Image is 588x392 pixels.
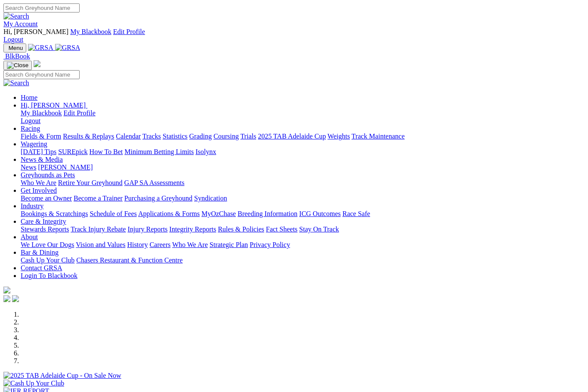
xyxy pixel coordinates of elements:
img: Search [3,79,29,87]
a: Racing [21,125,40,132]
a: Privacy Policy [250,241,290,248]
a: Greyhounds as Pets [21,171,75,179]
span: Hi, [PERSON_NAME] [21,102,86,109]
a: BlkBook [3,52,30,60]
div: Wagering [21,148,585,156]
a: Weights [328,133,350,140]
a: Track Injury Rebate [71,225,126,233]
a: News [21,164,36,171]
a: Coursing [214,133,239,140]
a: [PERSON_NAME] [38,164,93,171]
span: Menu [9,45,23,51]
a: Schedule of Fees [90,210,136,217]
a: Contact GRSA [21,264,62,272]
a: Get Involved [21,187,57,194]
a: Who We Are [172,241,208,248]
a: Login To Blackbook [21,272,77,279]
img: logo-grsa-white.png [3,287,10,293]
button: Toggle navigation [3,61,32,70]
a: Fields & Form [21,133,61,140]
a: Industry [21,202,43,210]
div: My Account [3,28,585,43]
a: GAP SA Assessments [124,179,185,186]
a: My Account [3,20,38,28]
a: Race Safe [342,210,370,217]
input: Search [3,70,80,79]
a: Careers [149,241,170,248]
a: Cash Up Your Club [21,256,74,264]
a: Bookings & Scratchings [21,210,88,217]
a: My Blackbook [70,28,111,35]
a: Syndication [194,194,227,202]
div: Racing [21,133,585,140]
a: Vision and Values [76,241,125,248]
a: Home [21,94,37,101]
div: Care & Integrity [21,225,585,233]
button: Toggle navigation [3,43,26,52]
a: Trials [240,133,256,140]
span: Hi, [PERSON_NAME] [3,28,68,35]
img: Search [3,12,29,20]
a: ICG Outcomes [299,210,340,217]
a: Statistics [163,133,188,140]
a: Results & Replays [63,133,114,140]
a: [DATE] Tips [21,148,56,155]
a: Care & Integrity [21,218,66,225]
div: Greyhounds as Pets [21,179,585,187]
a: Chasers Restaurant & Function Centre [76,256,183,264]
a: Bar & Dining [21,249,59,256]
a: Track Maintenance [352,133,405,140]
img: Cash Up Your Club [3,380,64,387]
a: Become an Owner [21,194,72,202]
a: Wagering [21,140,47,148]
a: Stay On Track [299,225,339,233]
div: Get Involved [21,194,585,202]
a: Become a Trainer [74,194,123,202]
a: Retire Your Greyhound [58,179,123,186]
a: Stewards Reports [21,225,69,233]
div: About [21,241,585,249]
a: MyOzChase [201,210,236,217]
a: Integrity Reports [169,225,216,233]
a: Tracks [142,133,161,140]
div: News & Media [21,164,585,171]
a: Isolynx [195,148,216,155]
a: 2025 TAB Adelaide Cup [258,133,326,140]
a: SUREpick [58,148,87,155]
a: About [21,233,38,241]
img: 2025 TAB Adelaide Cup - On Sale Now [3,372,121,380]
a: Fact Sheets [266,225,297,233]
img: Close [7,62,28,69]
img: GRSA [28,44,53,52]
div: Hi, [PERSON_NAME] [21,109,585,125]
a: Calendar [116,133,141,140]
img: GRSA [55,44,80,52]
a: We Love Our Dogs [21,241,74,248]
a: Grading [189,133,212,140]
a: Logout [3,36,23,43]
a: Breeding Information [238,210,297,217]
a: Logout [21,117,40,124]
a: Edit Profile [64,109,96,117]
a: Minimum Betting Limits [124,148,194,155]
div: Bar & Dining [21,256,585,264]
a: Applications & Forms [138,210,200,217]
a: History [127,241,148,248]
div: Industry [21,210,585,218]
a: My Blackbook [21,109,62,117]
img: logo-grsa-white.png [34,60,40,67]
a: Who We Are [21,179,56,186]
span: BlkBook [5,52,30,60]
input: Search [3,3,80,12]
a: Edit Profile [113,28,145,35]
a: Purchasing a Greyhound [124,194,192,202]
a: How To Bet [90,148,123,155]
img: twitter.svg [12,295,19,302]
a: Strategic Plan [210,241,248,248]
img: facebook.svg [3,295,10,302]
a: Rules & Policies [218,225,264,233]
a: Hi, [PERSON_NAME] [21,102,87,109]
a: Injury Reports [127,225,167,233]
a: News & Media [21,156,63,163]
